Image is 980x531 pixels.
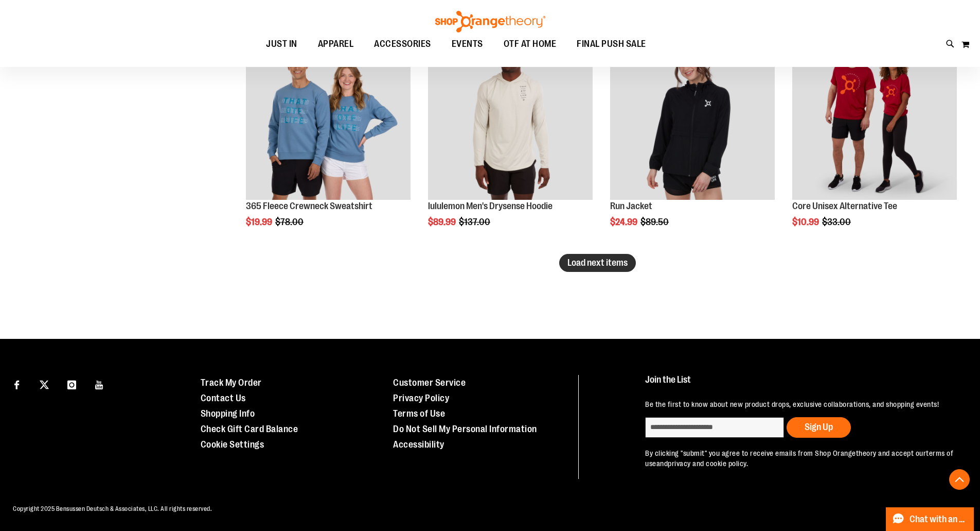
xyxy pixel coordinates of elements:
a: Privacy Policy [393,393,449,403]
div: product [787,30,962,253]
button: Back To Top [949,469,970,490]
img: Product image for lululemon Mens Drysense Hoodie Bone [428,35,593,200]
img: Twitter [40,380,49,389]
span: Load next items [567,258,628,268]
button: Sign Up [787,417,851,438]
span: Sign Up [805,422,833,432]
p: Be the first to know about new product drops, exclusive collaborations, and shopping events! [645,399,956,409]
span: FINAL PUSH SALE [577,32,646,56]
a: OTF AT HOME [493,32,567,56]
span: $10.99 [792,217,821,227]
a: Cookie Settings [201,439,264,450]
a: APPAREL [308,32,364,56]
p: By clicking "submit" you agree to receive emails from Shop Orangetheory and accept our and [645,448,956,469]
span: $78.00 [275,217,305,227]
a: Visit our Youtube page [91,375,109,393]
a: Track My Order [201,378,262,388]
img: 365 Fleece Crewneck Sweatshirt [246,35,411,200]
span: $89.50 [640,217,670,227]
div: product [423,30,598,253]
a: Product image for Run Jacket [610,35,775,201]
a: Core Unisex Alternative Tee [792,201,897,211]
a: lululemon Men's Drysense Hoodie [428,201,553,211]
img: Product image for Core Unisex Alternative Tee [792,35,957,200]
a: privacy and cookie policy. [668,459,748,468]
a: Shopping Info [201,408,255,419]
img: Product image for Run Jacket [610,35,775,200]
a: Run Jacket [610,201,652,211]
div: product [605,30,780,253]
a: JUST IN [256,32,308,56]
a: Product image for lululemon Mens Drysense Hoodie BoneSALE [428,35,593,201]
span: $137.00 [459,217,492,227]
span: APPAREL [318,32,354,56]
img: Shop Orangetheory [434,11,547,32]
button: Chat with an Expert [886,507,974,531]
a: EVENTS [441,32,493,56]
a: Customer Service [393,378,466,388]
a: Terms of Use [393,408,445,419]
a: Visit our Facebook page [8,375,26,393]
a: Visit our Instagram page [63,375,81,393]
span: JUST IN [266,32,297,56]
span: Chat with an Expert [910,515,968,524]
button: Load next items [559,254,636,272]
div: product [241,30,416,253]
h4: Join the List [645,375,956,394]
a: 365 Fleece Crewneck Sweatshirt [246,201,372,211]
a: Contact Us [201,393,246,403]
a: Accessibility [393,439,444,450]
a: terms of use [645,449,953,468]
a: FINAL PUSH SALE [566,32,656,56]
a: Check Gift Card Balance [201,424,298,434]
span: $89.99 [428,217,457,227]
a: Do Not Sell My Personal Information [393,424,537,434]
span: Copyright 2025 Bensussen Deutsch & Associates, LLC. All rights reserved. [13,505,212,512]
span: $19.99 [246,217,274,227]
a: ACCESSORIES [364,32,441,56]
span: $33.00 [822,217,852,227]
input: enter email [645,417,784,438]
span: $24.99 [610,217,639,227]
span: EVENTS [452,32,483,56]
a: 365 Fleece Crewneck SweatshirtSALE [246,35,411,201]
a: Visit our X page [35,375,54,393]
span: ACCESSORIES [374,32,431,56]
a: Product image for Core Unisex Alternative Tee [792,35,957,201]
span: OTF AT HOME [504,32,557,56]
